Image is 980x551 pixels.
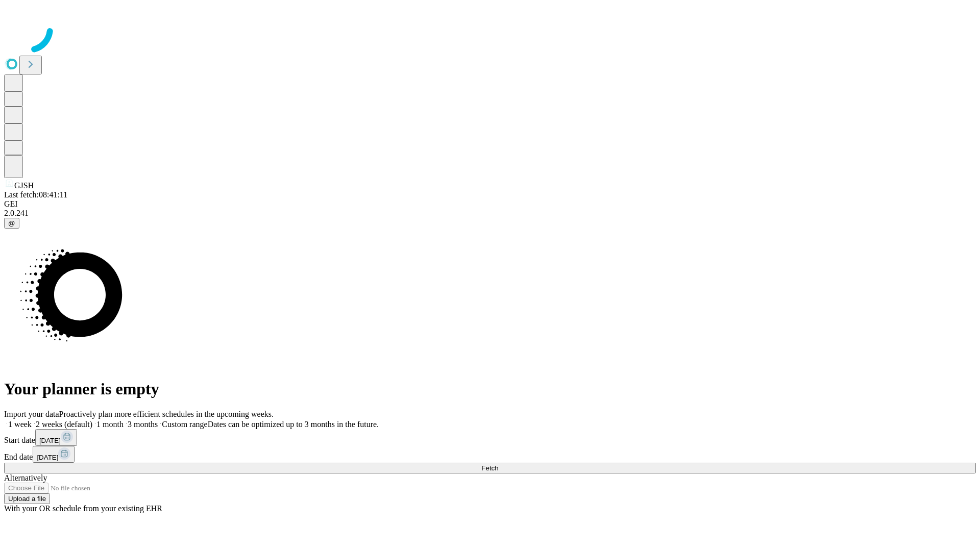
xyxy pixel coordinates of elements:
[208,420,379,429] span: Dates can be optimized up to 3 months in the future.
[4,473,47,482] span: Alternatively
[4,463,976,473] button: Fetch
[8,420,32,429] span: 1 week
[128,420,158,429] span: 3 months
[36,420,92,429] span: 2 weeks (default)
[4,446,976,463] div: End date
[8,219,15,227] span: @
[4,190,67,199] span: Last fetch: 08:41:11
[37,454,58,461] span: [DATE]
[96,420,124,429] span: 1 month
[4,218,19,229] button: @
[33,446,75,463] button: [DATE]
[14,181,34,190] span: GJSH
[4,504,162,513] span: With your OR schedule from your existing EHR
[4,380,976,398] h1: Your planner is empty
[35,429,77,446] button: [DATE]
[4,410,59,418] span: Import your data
[59,410,274,418] span: Proactively plan more efficient schedules in the upcoming weeks.
[481,464,498,472] span: Fetch
[4,209,976,218] div: 2.0.241
[4,493,50,504] button: Upload a file
[4,429,976,446] div: Start date
[162,420,207,429] span: Custom range
[39,437,61,444] span: [DATE]
[4,199,976,209] div: GEI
